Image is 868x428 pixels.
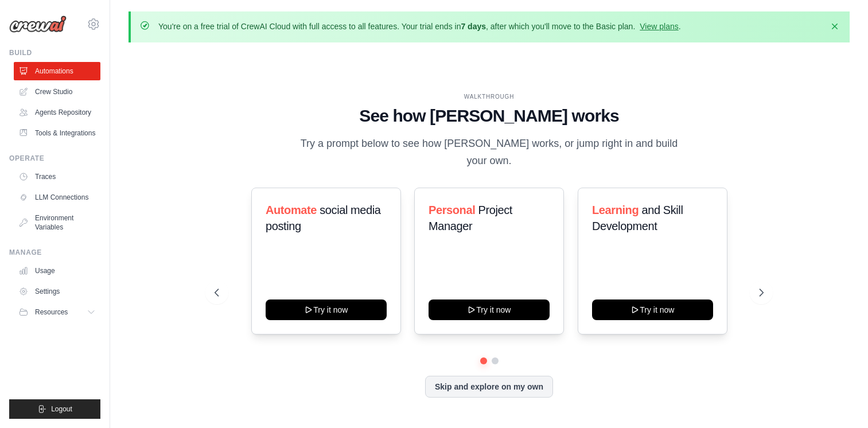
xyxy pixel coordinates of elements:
a: View plans [640,22,678,31]
a: LLM Connections [14,188,100,207]
span: Project Manager [429,204,512,232]
a: Usage [14,262,100,280]
div: Manage [9,248,100,257]
button: Resources [14,303,100,321]
span: social media posting [266,204,381,232]
a: Automations [14,62,100,80]
a: Tools & Integrations [14,124,100,142]
a: Environment Variables [14,209,100,236]
h1: See how [PERSON_NAME] works [215,106,764,126]
strong: 7 days [461,22,486,31]
span: Personal [429,204,475,216]
div: WALKTHROUGH [215,92,764,101]
button: Try it now [592,299,713,320]
span: Automate [266,204,317,216]
span: and Skill Development [592,204,683,232]
p: Try a prompt below to see how [PERSON_NAME] works, or jump right in and build your own. [297,135,682,169]
a: Crew Studio [14,83,100,101]
span: Resources [35,308,68,317]
img: Logo [9,15,67,33]
div: Build [9,48,100,57]
button: Try it now [429,299,550,320]
button: Logout [9,399,100,419]
p: You're on a free trial of CrewAI Cloud with full access to all features. Your trial ends in , aft... [158,21,681,32]
iframe: Chat Widget [811,373,868,428]
a: Settings [14,282,100,301]
button: Try it now [266,299,387,320]
a: Agents Repository [14,103,100,122]
a: Traces [14,168,100,186]
span: Learning [592,204,639,216]
div: Operate [9,154,100,163]
span: Logout [51,404,72,414]
button: Skip and explore on my own [425,376,553,398]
